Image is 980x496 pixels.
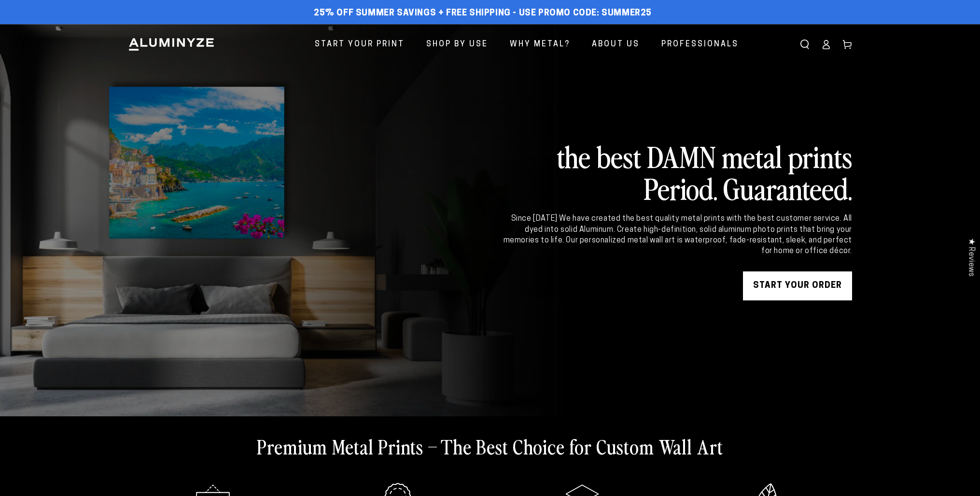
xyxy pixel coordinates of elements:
[661,38,739,52] span: Professionals
[128,37,215,52] img: Aluminyze
[257,434,723,459] h2: Premium Metal Prints – The Best Choice for Custom Wall Art
[419,32,495,57] a: Shop By Use
[592,38,640,52] span: About Us
[308,32,412,57] a: Start Your Print
[315,38,405,52] span: Start Your Print
[962,230,980,284] div: Click to open Judge.me floating reviews tab
[503,32,577,57] a: Why Metal?
[654,32,746,57] a: Professionals
[502,213,852,257] div: Since [DATE] We have created the best quality metal prints with the best customer service. All dy...
[743,271,852,300] a: START YOUR Order
[314,8,652,19] span: 25% off Summer Savings + Free Shipping - Use Promo Code: SUMMER25
[502,140,852,204] h2: the best DAMN metal prints Period. Guaranteed.
[426,38,488,52] span: Shop By Use
[510,38,570,52] span: Why Metal?
[794,34,815,55] summary: Search our site
[585,32,647,57] a: About Us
